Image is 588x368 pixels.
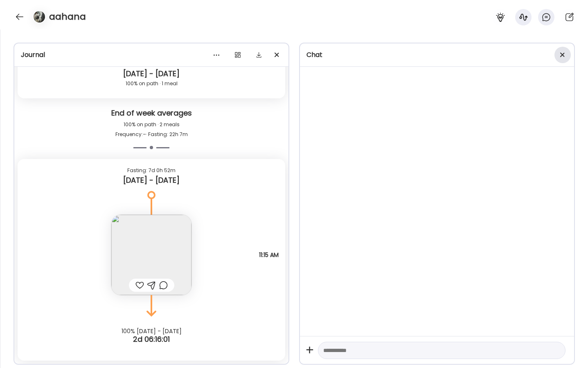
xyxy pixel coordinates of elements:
div: End of week averages [21,108,282,120]
div: Fasting: 7d 0h 52m [24,166,279,175]
div: Journal [21,50,282,60]
div: 100% on path · 2 meals Frequency: · Fasting: 22h 7m [21,120,282,139]
div: 100% on path · 1 meal [24,79,279,89]
span: 11:15 AM [259,251,279,259]
img: avatars%2F38aO6Owoi3OlQMQwxrh6Itp12V92 [34,11,45,23]
div: [DATE] - [DATE] [24,175,279,185]
img: images%2F38aO6Owoi3OlQMQwxrh6Itp12V92%2Fyl5XjZmLHiVhJrgd075Q%2FhHkXxyeGKr5JNdLTFFEV_240 [111,215,191,295]
div: Chat [306,50,568,60]
div: 2d 06:16:01 [20,334,282,344]
div: [DATE] - [DATE] [24,69,279,79]
div: 100% [DATE] - [DATE] [20,328,282,334]
h4: aahana [49,10,86,23]
span: – [143,131,146,138]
